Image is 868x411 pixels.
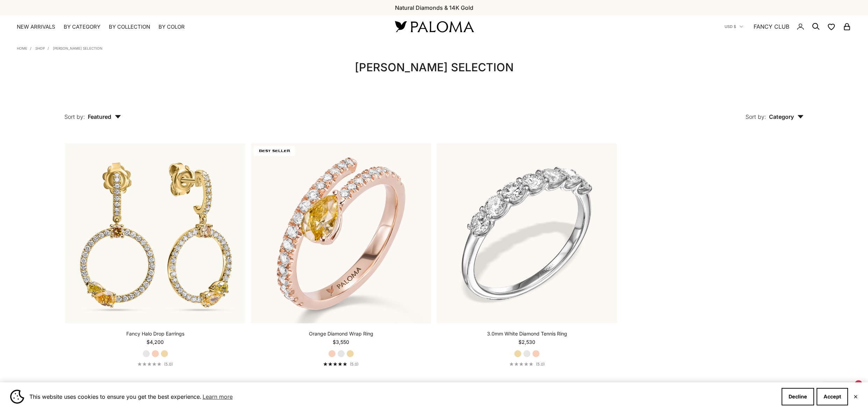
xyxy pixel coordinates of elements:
span: Sort by: [746,113,766,120]
span: Category [769,113,804,120]
span: (5.0) [164,362,173,367]
span: BEST SELLER [254,146,295,156]
span: Sort by: [64,113,85,120]
span: USD $ [725,23,736,30]
a: NEW ARRIVALS [17,23,55,30]
img: #RoseGold [251,143,431,323]
a: FANCY CLUB [754,22,789,31]
a: [PERSON_NAME] Selection [53,46,103,50]
sale-price: $2,530 [518,339,535,346]
div: 5.0 out of 5.0 stars [323,362,347,366]
button: USD $ [725,23,743,30]
a: 5.0 out of 5.0 stars(5.0) [323,362,359,367]
nav: Breadcrumb [17,45,103,50]
div: 5.0 out of 5.0 stars [137,362,161,366]
button: Sort by: Featured [48,97,137,127]
sale-price: $3,550 [333,339,349,346]
a: 5.0 out of 5.0 stars(5.0) [509,362,545,367]
h1: [PERSON_NAME] Selection [65,60,803,75]
nav: Primary navigation [17,23,378,30]
button: Sort by: Category [729,97,820,127]
span: Featured [88,113,121,120]
nav: Secondary navigation [725,15,851,38]
a: Learn more [202,391,234,402]
img: #YellowGold [65,143,245,323]
button: Close [853,395,858,399]
span: This website uses cookies to ensure you get the best experience. [29,391,776,402]
button: Accept [817,388,848,405]
a: Home [17,46,27,50]
div: 5.0 out of 5.0 stars [509,362,533,366]
summary: By Category [64,23,100,30]
summary: By Color [158,23,185,30]
img: Cookie banner [10,390,24,404]
span: (5.0) [536,362,545,367]
a: #YellowGold #WhiteGold #RoseGold [437,143,617,323]
sale-price: $4,200 [147,339,164,346]
button: Decline [782,388,814,405]
a: 5.0 out of 5.0 stars(5.0) [137,362,173,367]
summary: By Collection [109,23,150,30]
a: Shop [35,46,45,50]
img: 3.0mm White Diamond Tennis Ring [437,143,617,323]
a: Fancy Halo Drop Earrings [126,330,184,337]
a: 3.0mm White Diamond Tennis Ring [487,330,567,337]
span: (5.0) [350,362,359,367]
a: Orange Diamond Wrap Ring [309,330,373,337]
p: Natural Diamonds & 14K Gold [395,3,473,12]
